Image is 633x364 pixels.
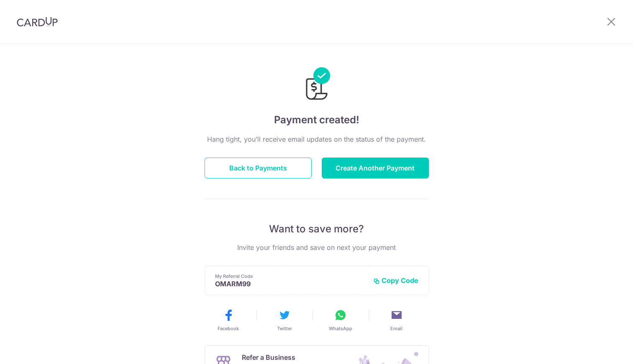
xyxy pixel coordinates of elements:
[204,308,253,332] button: Facebook
[373,276,418,285] button: Copy Code
[372,308,421,332] button: Email
[205,134,429,144] p: Hang tight, you’ll receive email updates on the status of the payment.
[205,158,312,178] button: Back to Payments
[17,17,58,27] img: CardUp
[205,222,429,236] p: Want to save more?
[215,273,366,280] p: My Referral Code
[215,280,366,288] p: OMARM99
[242,352,333,362] p: Refer a Business
[218,325,239,332] span: Facebook
[390,325,402,332] span: Email
[579,339,625,360] iframe: Opens a widget where you can find more information
[303,67,330,102] img: Payments
[322,158,429,178] button: Create Another Payment
[260,308,309,332] button: Twitter
[205,242,429,252] p: Invite your friends and save on next your payment
[329,325,352,332] span: WhatsApp
[277,325,292,332] span: Twitter
[205,112,429,127] h4: Payment created!
[316,308,365,332] button: WhatsApp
